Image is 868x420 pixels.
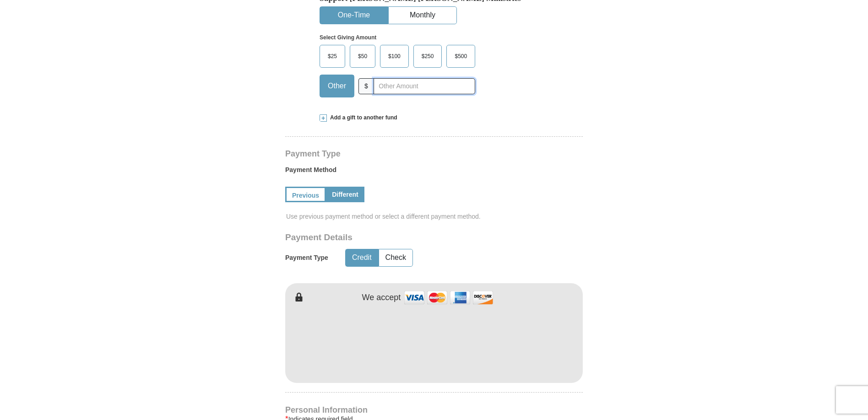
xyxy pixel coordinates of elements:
span: $500 [450,49,472,63]
img: credit cards accepted [403,288,494,307]
input: Other Amount [374,78,475,94]
button: Credit [346,249,378,266]
a: Different [326,187,364,202]
label: Payment Method [285,165,583,179]
span: $250 [417,49,439,63]
span: Add a gift to another fund [327,114,397,122]
h3: Payment Details [285,232,519,243]
a: Previous [285,187,326,202]
span: $ [358,78,374,94]
span: $25 [323,49,342,63]
span: Use previous payment method or select a different payment method. [286,212,584,221]
h5: Payment Type [285,254,328,262]
strong: Select Giving Amount [320,34,376,41]
span: $50 [353,49,372,63]
span: $100 [384,49,405,63]
h4: Payment Type [285,150,583,157]
h4: We accept [362,293,401,303]
button: Monthly [389,7,456,24]
button: One-Time [320,7,388,24]
h4: Personal Information [285,406,583,414]
span: Other [323,79,351,93]
button: Check [379,249,412,266]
